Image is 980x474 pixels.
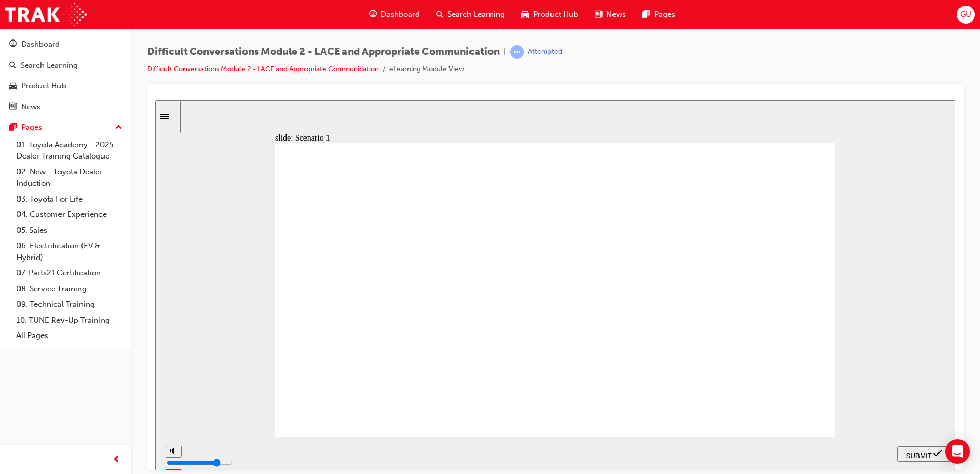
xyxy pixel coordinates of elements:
span: car-icon [9,82,17,91]
span: guage-icon [369,8,377,21]
a: 09. Technical Training [12,297,127,312]
div: Attempted [528,47,562,57]
a: search-iconSearch Learning [428,4,513,25]
nav: slide navigation [742,337,795,370]
span: Product Hub [533,9,578,21]
div: Dashboard [21,38,60,50]
a: 07. Parts21 Certification [12,265,127,281]
span: Difficult Conversations Module 2 - LACE and Appropriate Communication [147,46,500,58]
a: Product Hub [4,76,127,95]
a: 03. Toyota For Life [12,191,127,207]
a: 01. Toyota Academy - 2025 Dealer Training Catalogue [12,137,127,164]
a: Difficult Conversations Module 2 - LACE and Appropriate Communication [147,65,379,73]
span: SUBMIT [751,352,777,360]
span: pages-icon [642,8,650,21]
li: eLearning Module View [389,64,464,75]
span: search-icon [436,8,443,21]
div: Product Hub [21,80,66,92]
input: volume [11,359,77,367]
a: All Pages [12,328,127,344]
span: pages-icon [9,123,17,132]
div: Open Intercom Messenger [945,439,970,464]
div: Pages [21,122,42,133]
button: Pages [4,118,127,137]
div: misc controls [10,337,26,370]
span: guage-icon [9,40,17,49]
a: 06. Electrification (EV & Hybrid) [12,238,127,265]
span: GU [960,9,971,21]
span: prev-icon [113,453,120,466]
a: car-iconProduct Hub [513,4,586,25]
span: Pages [654,9,675,21]
button: submit [742,346,795,362]
span: news-icon [9,103,17,112]
div: Search Learning [21,60,78,71]
button: DashboardSearch LearningProduct HubNews [4,33,127,118]
button: GU [957,6,975,24]
span: | [504,46,506,58]
img: Trak [5,3,87,26]
a: guage-iconDashboard [361,4,428,25]
span: News [606,9,626,21]
a: News [4,97,127,116]
span: search-icon [9,61,16,70]
a: Dashboard [4,35,127,54]
a: 05. Sales [12,223,127,239]
a: 08. Service Training [12,281,127,297]
button: volume [10,346,27,358]
a: pages-iconPages [634,4,683,25]
a: 04. Customer Experience [12,207,127,223]
a: 10. TUNE Rev-Up Training [12,312,127,328]
a: 02. New - Toyota Dealer Induction [12,164,127,191]
span: up-icon [115,121,122,134]
a: Search Learning [4,56,127,75]
span: Search Learning [447,9,505,21]
span: Dashboard [381,9,420,21]
span: car-icon [521,8,529,21]
a: news-iconNews [586,4,634,25]
span: learningRecordVerb_ATTEMPT-icon [510,45,524,59]
div: News [21,101,40,113]
span: news-icon [595,8,602,21]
